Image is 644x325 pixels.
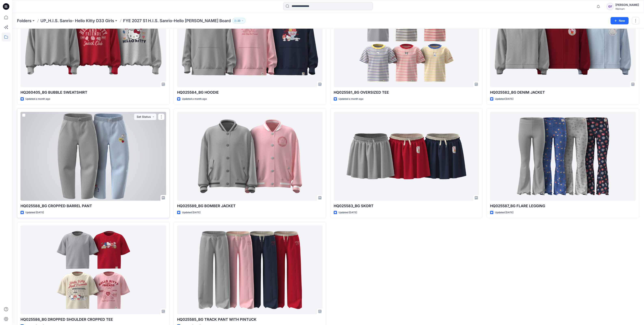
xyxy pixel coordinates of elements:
p: Updated a month ago [182,97,207,101]
p: Updated [DATE] [25,210,44,215]
a: Folders [17,18,31,24]
button: 23 [232,18,246,24]
div: GF [606,3,614,10]
p: HQ025581_BG OVERSIZED TEE [334,90,479,95]
p: HQ025584_BG HOODIE [177,90,323,95]
a: HQ025587_BG FLARE LEGGING [490,112,636,201]
p: HQ025583_BG SKORT [334,203,479,209]
div: [PERSON_NAME] [615,2,639,7]
a: HQ025586_BG DROPPED SHOULDER CROPPED TEE [21,225,166,314]
p: Updated a month ago [339,97,363,101]
a: HQ025585_BG TRACK PANT WITH PINTUCK [177,225,323,314]
p: HQ025582_BG DENIM JACKET [490,90,636,95]
div: Walmart [615,7,639,10]
a: HQ025583_BG SKORT [334,112,479,201]
p: FYE 2027 S1 H.I.S. Sanrio-Hello [PERSON_NAME] Board [123,18,231,24]
p: HQ260405_BG BUBBLE SWEATSHIRT [21,90,166,95]
p: HQ025586_BG DROPPED SHOULDER CROPPED TEE [21,317,166,322]
p: Updated [DATE] [182,210,200,215]
a: HQ025589_BG BOMBER JACKET [177,112,323,201]
p: Updated [DATE] [339,210,357,215]
p: HQ025589_BG BOMBER JACKET [177,203,323,209]
a: UP_H.I.S. Sanrio- Hello Kitty D33 Girls [40,18,114,24]
p: Updated a month ago [25,97,50,101]
p: 23 [237,18,240,23]
p: HQ025587_BG FLARE LEGGING [490,203,636,209]
p: Updated [DATE] [495,210,513,215]
p: HQ025588_BG CROPPED BARREL PANT [21,203,166,209]
a: HQ025588_BG CROPPED BARREL PANT [21,112,166,201]
p: Updated [DATE] [495,97,513,101]
p: HQ025585_BG TRACK PANT WITH PINTUCK [177,317,323,322]
button: New [610,17,629,24]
